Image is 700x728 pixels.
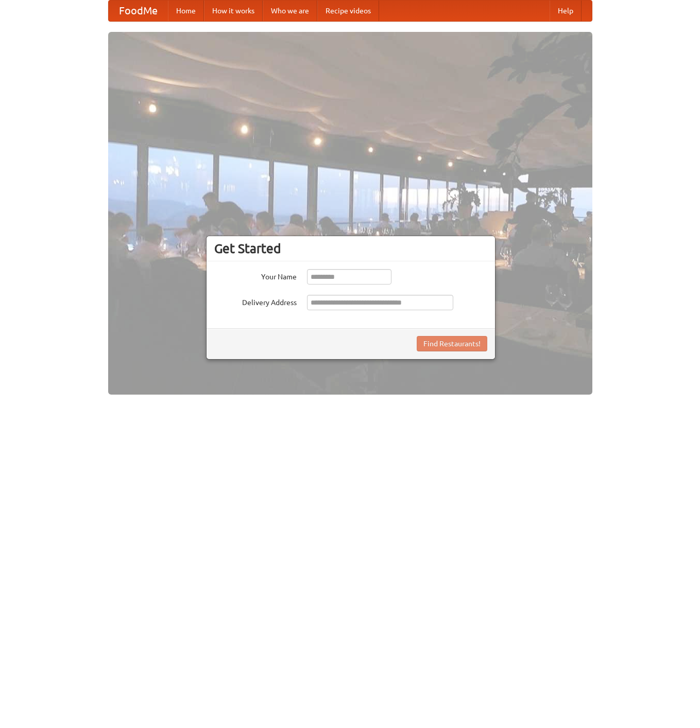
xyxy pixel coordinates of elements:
[214,241,487,256] h3: Get Started
[109,1,168,21] a: FoodMe
[317,1,379,21] a: Recipe videos
[417,336,487,351] button: Find Restaurants!
[168,1,204,21] a: Home
[214,269,297,282] label: Your Name
[263,1,317,21] a: Who we are
[550,1,582,21] a: Help
[204,1,263,21] a: How it works
[214,295,297,308] label: Delivery Address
